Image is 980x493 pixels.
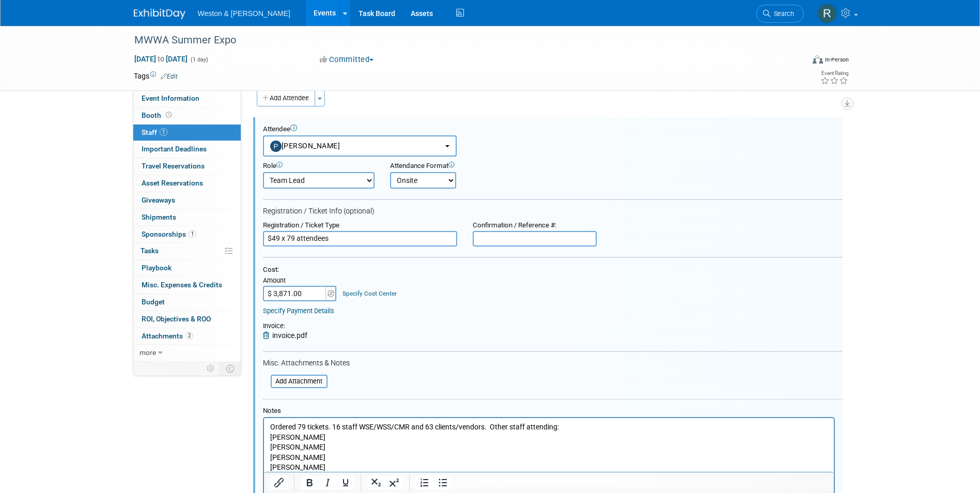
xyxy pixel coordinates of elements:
span: Booth [142,111,174,119]
a: Event Information [133,90,241,107]
a: Sponsorships1 [133,226,241,243]
span: Booth not reserved yet [164,111,174,119]
span: 1 [160,128,167,136]
a: Search [756,5,804,23]
a: Booth [133,107,241,124]
div: Amount [263,276,338,286]
button: Bold [301,475,318,490]
span: Travel Reservations [142,162,205,170]
span: Event Information [142,94,199,102]
span: (1 day) [190,56,208,63]
a: Edit [161,73,178,80]
span: to [156,55,166,63]
button: Committed [316,54,378,65]
div: In-Person [825,56,849,64]
td: Toggle Event Tabs [220,362,241,375]
a: Giveaways [133,192,241,209]
div: Confirmation / Reference #: [473,221,597,230]
div: MWWA Summer Expo [131,31,788,50]
a: Important Deadlines [133,141,241,158]
a: Travel Reservations [133,158,241,175]
button: [PERSON_NAME] [263,135,457,157]
body: Rich Text Area. Press ALT-0 for help. [6,4,565,166]
div: Registration / Ticket Info (optional) [263,207,843,216]
span: Giveaways [142,196,175,204]
div: Attendance Format [390,162,523,171]
button: Underline [337,475,354,490]
button: Italic [319,475,336,490]
td: Personalize Event Tab Strip [202,362,220,375]
span: Shipments [142,213,176,221]
span: Budget [142,298,165,306]
div: Notes [263,407,835,415]
button: Add Attendee [257,90,315,106]
button: Bullet list [434,475,452,490]
div: Role [263,162,375,171]
span: Asset Reservations [142,179,203,187]
span: 1 [189,230,196,238]
a: Budget [133,294,241,311]
a: Asset Reservations [133,175,241,192]
a: Remove Attachment [263,331,272,340]
a: Tasks [133,243,241,259]
span: [DATE] [DATE] [134,54,188,64]
p: Ordered 79 tickets. 16 staff WSE/WSS/CMR and 63 clients/vendors. Other staff attending: [PERSON_N... [6,4,564,166]
td: Tags [134,71,178,81]
span: Important Deadlines [142,145,207,153]
a: Specify Payment Details [263,307,334,315]
a: Attachments2 [133,328,241,345]
button: Insert/edit link [270,475,288,490]
span: ROI, Objectives & ROO [142,315,211,323]
div: Registration / Ticket Type [263,221,457,230]
a: Playbook [133,260,241,276]
span: Sponsorships [142,230,196,238]
a: Shipments [133,209,241,226]
div: Misc. Attachments & Notes [263,359,843,368]
a: ROI, Objectives & ROO [133,311,241,328]
span: Weston & [PERSON_NAME] [198,9,290,18]
a: Specify Cost Center [343,290,397,297]
span: Playbook [142,264,172,272]
a: Staff1 [133,125,241,141]
a: Misc. Expenses & Credits [133,277,241,294]
span: Staff [142,128,167,136]
span: [PERSON_NAME] [270,142,340,150]
span: Misc. Expenses & Credits [142,281,222,289]
span: more [139,348,156,357]
div: Attendee [263,125,843,134]
button: Numbered list [416,475,433,490]
img: Format-Inperson.png [813,55,823,64]
img: Roberta Sinclair [817,4,837,23]
span: invoice.pdf [272,331,307,340]
img: ExhibitDay [134,9,185,19]
span: Search [770,10,794,18]
span: 2 [185,332,193,340]
div: Event Format [743,54,849,69]
button: Subscript [367,475,385,490]
a: more [133,345,241,361]
button: Superscript [385,475,403,490]
div: Invoice: [263,322,307,331]
span: Tasks [141,246,159,255]
div: Cost: [263,266,843,274]
div: Event Rating [820,71,848,76]
span: Attachments [142,332,193,340]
